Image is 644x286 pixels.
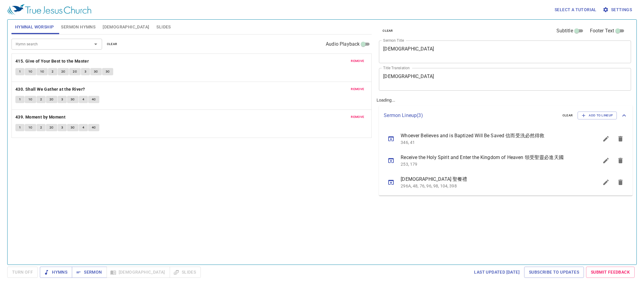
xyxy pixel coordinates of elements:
[107,41,117,47] span: clear
[88,124,100,131] button: 4C
[379,106,633,125] div: Sermon Lineup(3)clearAdd to Lineup
[48,68,57,75] button: 2
[45,268,67,276] span: Hymns
[61,125,63,130] span: 3
[401,132,584,139] span: Whoever Believes and is Baptized Will Be Saved 信而受洗必然得救
[25,124,36,131] button: 1C
[556,27,573,34] span: Subtitle
[559,112,577,119] button: clear
[40,267,72,278] button: Hymns
[37,96,46,103] button: 2
[67,124,78,131] button: 3C
[383,46,627,57] textarea: [DEMOGRAPHIC_DATA]
[578,112,617,119] button: Add to Lineup
[106,69,110,74] span: 3C
[351,58,364,64] span: remove
[601,4,634,15] button: Settings
[72,267,107,278] button: Sermon
[347,113,368,121] button: remove
[562,113,573,118] span: clear
[15,86,86,93] button: 430. Shall We Gather at the River?
[50,125,54,130] span: 2C
[25,96,36,103] button: 1C
[472,267,522,278] a: Last updated [DATE]
[40,97,42,102] span: 2
[156,23,171,31] span: Slides
[90,68,102,75] button: 3C
[379,27,397,34] button: clear
[351,86,364,92] span: remove
[103,41,121,48] button: clear
[61,23,95,31] span: Sermon Hymns
[529,268,579,276] span: Subscribe to Updates
[58,96,67,103] button: 3
[379,125,633,196] ul: sermon lineup list
[347,86,368,93] button: remove
[71,125,75,130] span: 3C
[79,96,88,103] button: 4
[40,125,42,130] span: 2
[15,113,66,121] b: 439. Moment by Moment
[46,124,57,131] button: 2C
[383,73,627,85] textarea: [DEMOGRAPHIC_DATA]
[92,97,96,102] span: 4C
[25,68,36,75] button: 1C
[79,124,88,131] button: 4
[401,161,584,167] p: 253, 179
[50,97,54,102] span: 2C
[15,124,24,131] button: 1
[103,23,149,31] span: [DEMOGRAPHIC_DATA]
[82,125,84,130] span: 4
[94,69,98,74] span: 3C
[15,57,90,65] button: 415. Give of Your Best to the Master
[384,112,558,119] p: Sermon Lineup ( 3 )
[37,124,46,131] button: 2
[92,125,96,130] span: 4C
[73,69,77,74] span: 2C
[58,68,69,75] button: 2C
[591,268,630,276] span: Submit Feedback
[582,113,613,118] span: Add to Lineup
[19,97,21,102] span: 1
[401,154,584,161] span: Receive the Holy Spirit and Enter the Kingdom of Heaven 領受聖靈必進天國
[604,6,632,14] span: Settings
[91,40,100,48] button: Open
[15,113,67,121] button: 439. Moment by Moment
[15,96,24,103] button: 1
[374,17,635,262] div: Loading...
[40,69,44,74] span: 1C
[552,4,599,15] button: Select a tutorial
[347,57,368,65] button: remove
[555,6,597,14] span: Select a tutorial
[19,69,21,74] span: 1
[52,69,53,74] span: 2
[326,41,360,48] span: Audio Playback
[58,124,67,131] button: 3
[88,96,100,103] button: 4C
[77,268,102,276] span: Sermon
[28,125,33,130] span: 1C
[524,267,584,278] a: Subscribe to Updates
[7,4,91,15] img: True Jesus Church
[15,86,85,93] b: 430. Shall We Gather at the River?
[15,23,54,31] span: Hymnal Worship
[401,176,584,183] span: [DEMOGRAPHIC_DATA] 聖餐禮
[37,68,48,75] button: 1C
[71,97,75,102] span: 3C
[85,69,86,74] span: 3
[46,96,57,103] button: 2C
[61,69,66,74] span: 2C
[474,268,520,276] span: Last updated [DATE]
[19,125,21,130] span: 1
[61,97,63,102] span: 3
[82,97,84,102] span: 4
[401,139,584,145] p: 346, 41
[15,68,24,75] button: 1
[590,27,614,34] span: Footer Text
[401,183,584,189] p: 296A, 48, 76, 96, 98, 104, 398
[28,97,33,102] span: 1C
[69,68,81,75] button: 2C
[28,69,33,74] span: 1C
[351,114,364,120] span: remove
[81,68,90,75] button: 3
